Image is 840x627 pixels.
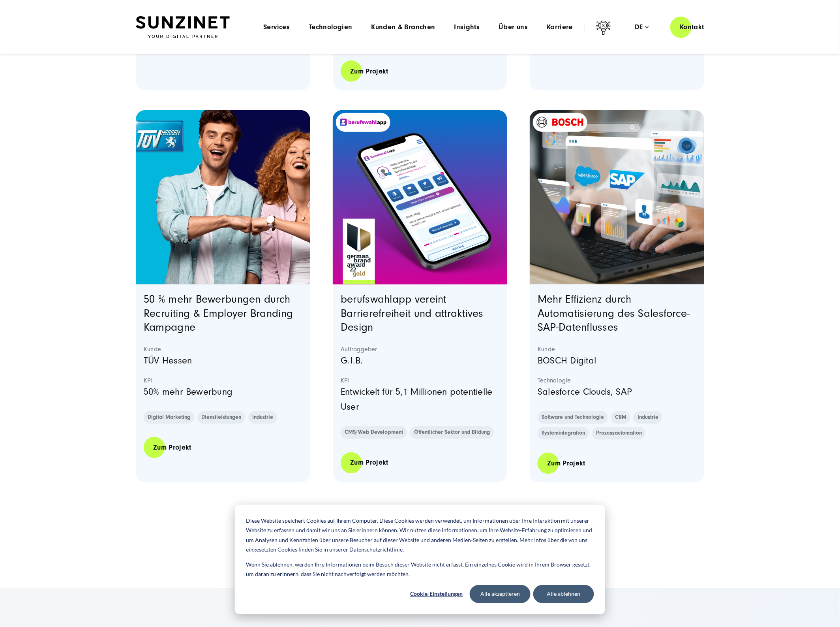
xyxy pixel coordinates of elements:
[197,411,245,424] a: Dienstleistungen
[538,427,589,440] a: Systemintegration
[547,23,573,31] a: Karriere
[144,377,302,385] strong: KPI
[538,354,696,369] p: BOSCH Digital
[538,411,608,424] a: Software und Technologie
[533,585,594,603] button: Alle ablehnen
[538,293,690,334] a: Mehr Effizienz durch Automatisierung des Salesforce-SAP-Datenflusses
[144,411,194,424] a: Digital Marketing
[537,117,583,127] img: Bosch Digital - SUNZINET Kunde - Digitalagentur für Prozessautomatisierung und Systemintegration
[341,385,499,415] p: Entwickelt für 5,1 Millionen potentielle User
[309,23,352,31] a: Technologien
[341,60,398,83] a: Zum Projekt
[634,411,662,424] a: Industrie
[333,110,507,285] img: Ein Smartphone, das die Benutzeroberfläche der berufswahlapp zeigt. Im Vordergrund sind interakti...
[341,346,499,354] strong: Auftraggeber
[248,411,277,424] a: Industrie
[136,16,230,38] img: SUNZINET Full Service Digital Agentur
[246,516,594,555] p: Diese Website speichert Cookies auf Ihrem Computer. Diese Cookies werden verwendet, um Informatio...
[635,23,649,31] div: de
[136,110,310,285] a: Featured image: - Read full post: TÜV Hessen | Employer Branding | SUNZINET
[410,426,494,439] a: Öffentlicher Sektor und Bildung
[341,293,484,334] a: berufswahlapp vereint Barrierefreiheit und attraktives Design
[530,110,704,483] article: Blog post summary: Bosch Digital : Automating Salesforce-SAP data flow
[454,23,480,31] a: Insights
[144,437,201,459] a: Zum Projekt
[538,346,696,354] strong: Kunde
[406,585,467,603] button: Cookie-Einstellungen
[263,23,290,31] a: Services
[144,346,302,354] strong: Kunde
[144,354,302,369] p: TÜV Hessen
[538,385,696,400] p: Salesforce Clouds, SAP
[144,385,302,400] p: 50% mehr Bewerbung
[341,452,398,474] a: Zum Projekt
[246,560,594,580] p: Wenn Sie ablehnen, werden Ihre Informationen beim Besuch dieser Website nicht erfasst. Ein einzel...
[235,505,605,614] div: Cookie banner
[333,110,507,285] a: Featured image: Ein Smartphone, das die Benutzeroberfläche der berufswahlapp zeigt. Im Vordergrun...
[670,16,714,38] a: Kontakt
[499,23,528,31] a: Über uns
[341,354,499,369] p: G.I.B.
[136,110,310,483] article: Blog post summary: TÜV Hessen | Employer Branding | SUNZINET
[611,411,630,424] a: CRM
[341,377,499,385] strong: KPI
[530,110,704,285] img: Bosch Digital - Salesforce SAP Integration und Automatisierung - Digitalagentur für Systemintegra...
[371,23,435,31] a: Kunden & Branchen
[592,427,646,440] a: Prozessautomation
[144,293,293,334] a: 50 % mehr Bewerbungen durch Recruiting & Employer Branding Kampagne
[340,119,386,126] img: „Logo der berufswahlapp: Ein stilisiertes weißes Profil-Icon auf lila-blauem Hintergrund, daneben...
[341,426,407,439] a: CMS/Web Development
[333,110,507,483] article: Blog post summary: berufswahlapp | App | SUNZINET
[470,585,531,603] button: Alle akzeptieren
[538,377,696,385] strong: Technologie
[530,110,704,285] a: Featured image: Bosch Digital - Salesforce SAP Integration und Automatisierung - Digitalagentur f...
[538,452,595,475] a: Zum Projekt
